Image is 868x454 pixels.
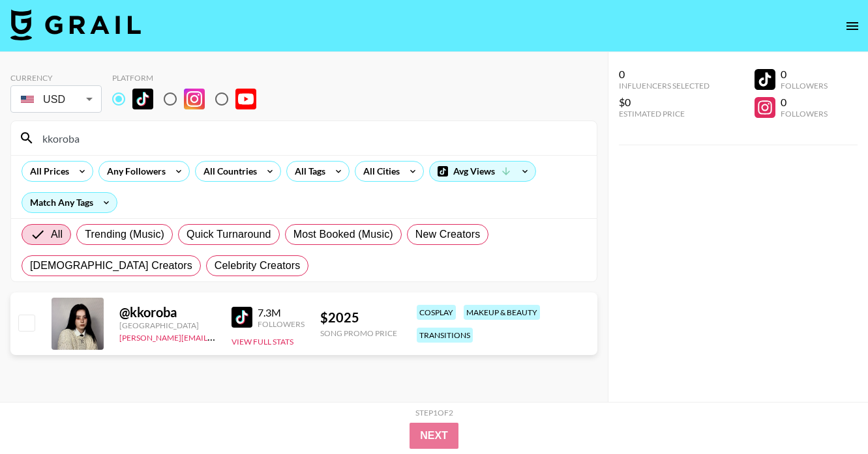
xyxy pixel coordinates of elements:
span: New Creators [415,227,481,242]
div: cosplay [417,305,456,320]
div: Step 1 of 2 [415,408,453,418]
div: Followers [258,319,305,329]
button: View Full Stats [232,337,293,347]
div: Currency [10,73,102,83]
div: All Cities [355,162,402,181]
div: @ kkoroba [119,304,216,320]
div: All Tags [287,162,328,181]
a: [PERSON_NAME][EMAIL_ADDRESS][DOMAIN_NAME] [119,330,312,343]
div: Estimated Price [619,109,710,119]
img: Grail Talent [10,9,141,40]
div: Song Promo Price [320,328,397,338]
div: Any Followers [99,162,168,181]
span: Quick Turnaround [187,227,271,242]
img: TikTok [232,307,252,328]
button: Next [410,423,458,449]
div: [GEOGRAPHIC_DATA] [119,320,216,330]
div: Avg Views [430,162,535,181]
div: 0 [781,68,828,81]
span: [DEMOGRAPHIC_DATA] Creators [30,258,192,274]
div: Influencers Selected [619,81,710,91]
div: makeup & beauty [464,305,540,320]
img: TikTok [132,89,153,109]
input: Search by User Name [35,128,589,149]
span: Most Booked (Music) [293,227,393,242]
button: open drawer [839,13,865,39]
img: YouTube [235,89,256,109]
span: All [51,227,63,242]
div: 7.3M [258,306,305,319]
div: $ 2025 [320,309,397,326]
span: Celebrity Creators [215,258,301,274]
div: All Countries [196,162,260,181]
div: Followers [781,109,828,119]
div: 0 [619,68,710,81]
div: Platform [112,73,267,83]
div: All Prices [22,162,72,181]
span: Trending (Music) [85,227,164,242]
img: Instagram [184,89,205,109]
div: 0 [781,96,828,109]
iframe: Drift Widget Chat Controller [803,389,852,438]
div: USD [13,88,99,111]
div: Match Any Tags [22,193,117,212]
div: Followers [781,81,828,91]
div: $0 [619,96,710,109]
div: transitions [417,328,473,343]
